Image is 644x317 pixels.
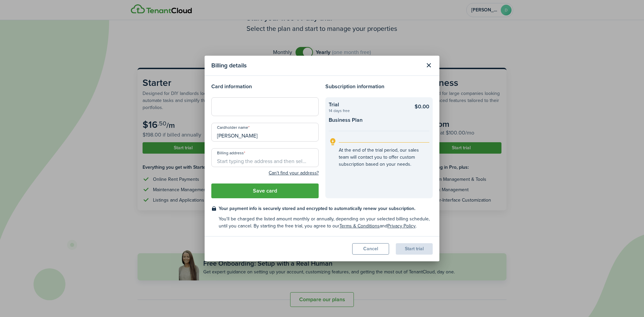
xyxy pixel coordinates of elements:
[219,205,433,212] checkout-terms-main: Your payment info is securely stored and encrypted to automatically renew your subscription.
[339,147,429,168] explanation-description: At the end of the trial period, our sales team will contact you to offer custom subscription base...
[329,138,337,146] i: outline
[329,116,404,124] checkout-summary-item-title: Business Plan
[211,83,319,91] h4: Card information
[329,101,404,109] checkout-summary-item-title: Trial
[339,222,380,229] a: Terms & Conditions
[211,183,319,198] button: Save card
[325,83,433,91] h4: Subscription information
[216,103,314,110] iframe: Secure card payment input frame
[352,243,389,255] button: Cancel
[423,60,434,71] button: Close modal
[219,215,433,229] checkout-terms-secondary: You'll be charged the listed amount monthly or annually, depending on your selected billing sched...
[211,148,319,167] input: Start typing the address and then select from the dropdown
[211,59,421,72] modal-title: Billing details
[329,109,404,113] checkout-summary-item-description: 14 days free
[269,170,319,176] button: Can't find your address?
[415,103,429,111] checkout-summary-item-main-price: $0.00
[387,222,416,229] a: Privacy Policy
